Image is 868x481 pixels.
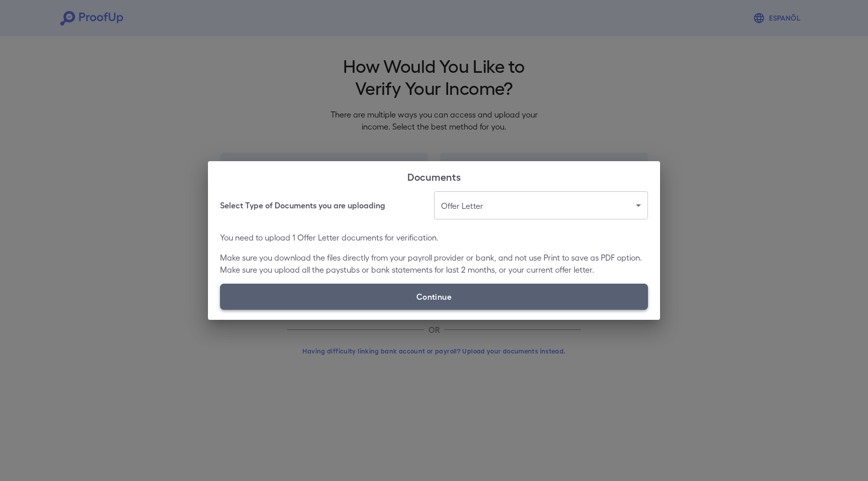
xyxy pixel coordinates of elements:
[220,284,648,310] label: Continue
[434,191,648,219] div: Offer Letter
[208,161,660,191] h2: Documents
[220,252,648,276] p: Make sure you download the files directly from your payroll provider or bank, and not use Print t...
[220,199,385,211] h6: Select Type of Documents you are uploading
[220,231,648,244] p: You need to upload 1 Offer Letter documents for verification.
